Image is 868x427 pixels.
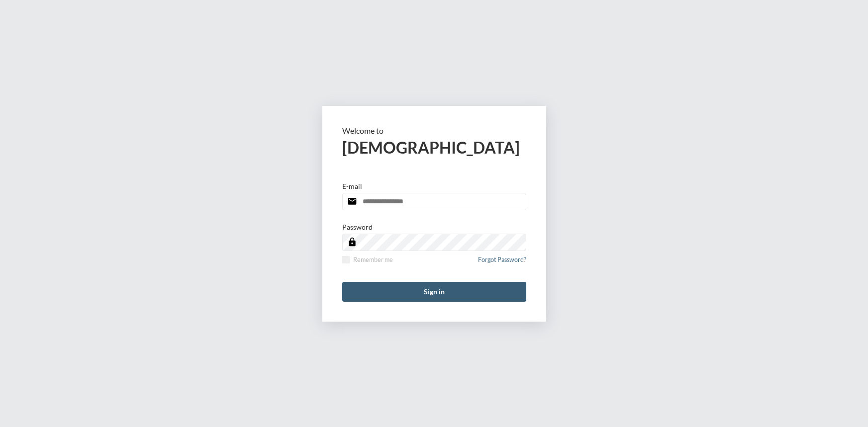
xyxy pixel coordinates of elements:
h2: [DEMOGRAPHIC_DATA] [342,138,526,157]
p: Password [342,223,373,231]
button: Sign in [342,282,526,302]
a: Forgot Password? [478,256,526,269]
p: E-mail [342,182,362,190]
p: Welcome to [342,126,526,135]
label: Remember me [342,256,393,263]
